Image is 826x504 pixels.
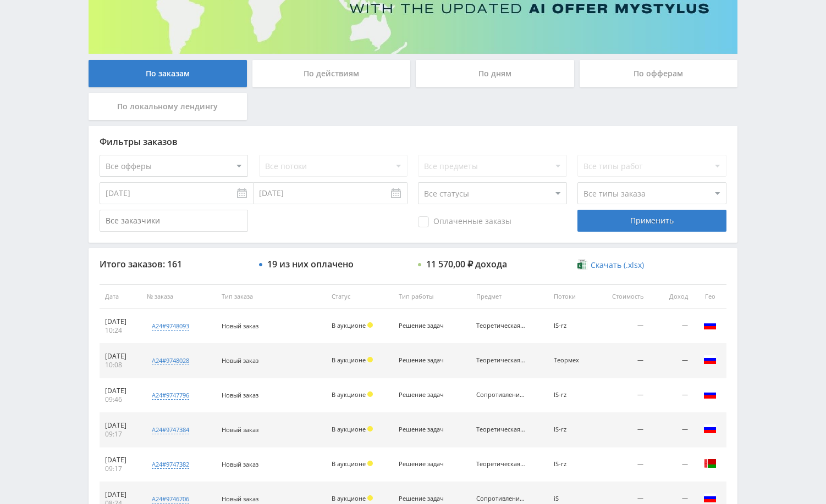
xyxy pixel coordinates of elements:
div: a24#9747384 [152,425,189,434]
div: Решение задач [399,322,448,329]
div: a24#9747796 [152,391,189,400]
span: Холд [367,426,373,432]
div: По действиям [252,60,411,87]
span: Холд [367,495,373,501]
div: Теоретическая механика [476,357,526,364]
div: По локальному лендингу [89,93,247,120]
div: По офферам [580,60,738,87]
td: — [649,447,693,482]
td: — [649,309,693,344]
div: Применить [577,210,726,232]
a: Скачать (.xlsx) [577,260,643,271]
div: Решение задач [399,426,448,433]
div: IS-rz [554,461,590,468]
span: Новый заказ [222,425,258,434]
div: Сопротивление материалов [476,391,526,399]
span: Новый заказ [222,495,258,503]
span: Холд [367,357,373,362]
span: Новый заказ [222,356,258,365]
img: rus.png [703,318,717,332]
th: Предмет [471,284,548,309]
span: В аукционе [332,425,366,433]
td: — [649,378,693,413]
img: xlsx [577,259,587,270]
div: Решение задач [399,391,448,399]
div: По заказам [89,60,247,87]
div: 11 570,00 ₽ дохода [426,259,507,269]
span: Холд [367,391,373,397]
th: Дата [100,284,141,309]
td: — [649,413,693,447]
span: В аукционе [332,356,366,364]
div: a24#9748093 [152,322,189,331]
span: Оплаченные заказы [418,216,511,227]
div: Теормех [554,357,590,364]
img: rus.png [703,353,717,366]
div: [DATE] [105,387,136,395]
div: Сопротивление материалов [476,495,526,502]
img: blr.png [703,457,717,470]
div: Решение задач [399,461,448,468]
span: В аукционе [332,460,366,468]
div: a24#9747382 [152,460,189,469]
div: Решение задач [399,357,448,364]
span: Новый заказ [222,460,258,468]
th: Доход [649,284,693,309]
input: Все заказчики [100,210,248,232]
span: В аукционе [332,494,366,502]
th: Статус [326,284,393,309]
div: 10:24 [105,326,136,335]
span: Холд [367,461,373,466]
div: 09:17 [105,464,136,473]
td: — [594,378,649,413]
div: Теоретическая механика [476,322,526,329]
div: 09:46 [105,395,136,404]
div: 09:17 [105,430,136,439]
th: Тип работы [393,284,471,309]
img: rus.png [703,422,717,435]
th: Потоки [548,284,595,309]
td: — [649,344,693,378]
span: Холд [367,322,373,328]
td: — [594,413,649,447]
div: [DATE] [105,317,136,326]
div: [DATE] [105,352,136,361]
div: [DATE] [105,456,136,464]
div: a24#9748028 [152,356,189,365]
div: iS [554,495,590,502]
div: Решение задач [399,495,448,502]
div: Фильтры заказов [100,137,726,147]
div: [DATE] [105,421,136,430]
div: Теоретическая механика [476,461,526,468]
div: [DATE] [105,490,136,499]
div: По дням [416,60,574,87]
div: 19 из них оплачено [267,259,354,269]
span: В аукционе [332,390,366,399]
td: — [594,309,649,344]
th: Гео [693,284,726,309]
td: — [594,447,649,482]
span: Скачать (.xlsx) [591,261,644,270]
div: Теоретическая механика [476,426,526,433]
th: Стоимость [594,284,649,309]
span: Новый заказ [222,391,258,399]
th: Тип заказа [216,284,326,309]
div: IS-rz [554,391,590,399]
span: Новый заказ [222,322,258,330]
div: IS-rz [554,426,590,433]
td: — [594,344,649,378]
img: rus.png [703,388,717,401]
div: IS-rz [554,322,590,329]
span: В аукционе [332,321,366,329]
div: Итого заказов: 161 [100,259,248,269]
div: 10:08 [105,361,136,369]
th: № заказа [141,284,216,309]
div: a24#9746706 [152,495,189,503]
